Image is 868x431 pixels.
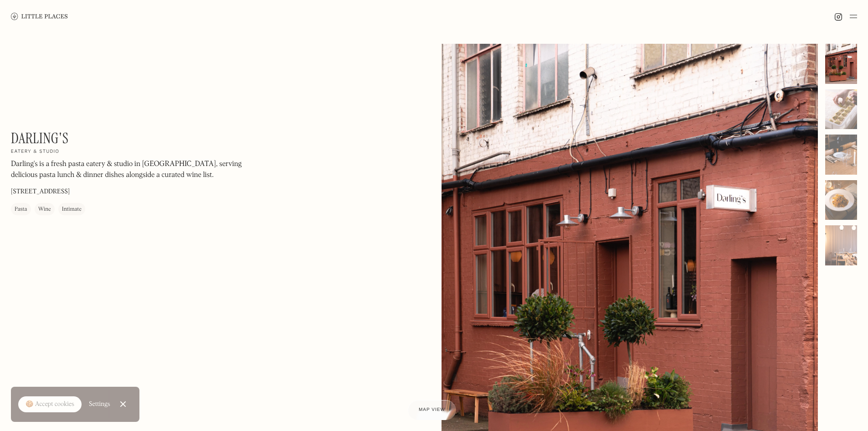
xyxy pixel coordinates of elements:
[38,205,51,214] div: Wine
[15,205,27,214] div: Pasta
[419,407,445,412] span: Map view
[26,400,74,409] div: 🍪 Accept cookies
[89,401,110,407] div: Settings
[11,149,59,155] h2: Eatery & studio
[62,205,82,214] div: Intimate
[114,395,132,413] a: Close Cookie Popup
[89,394,110,415] a: Settings
[18,396,82,413] a: 🍪 Accept cookies
[408,400,456,420] a: Map view
[11,130,68,147] h1: Darling's
[11,187,70,197] p: [STREET_ADDRESS]
[11,159,257,181] p: Darling's is a fresh pasta eatery & studio in [GEOGRAPHIC_DATA], serving delicious pasta lunch & ...
[123,404,123,405] div: Close Cookie Popup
